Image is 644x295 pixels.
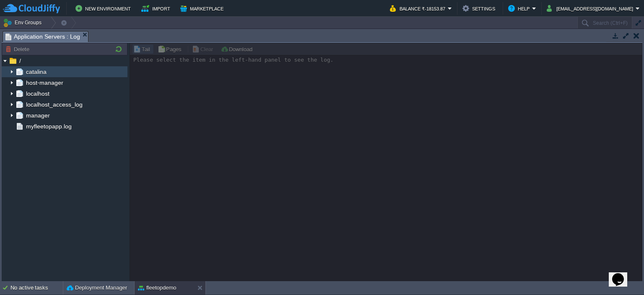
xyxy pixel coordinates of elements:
a: localhost [24,90,51,97]
a: myfleetopapp.log [24,123,73,130]
button: Env Groups [3,17,44,29]
button: Settings [462,3,498,13]
button: [EMAIL_ADDRESS][DOMAIN_NAME] [547,3,636,13]
button: Marketplace [180,3,226,13]
div: No active tasks [10,281,63,295]
a: manager [24,112,51,119]
a: catalina [24,68,48,76]
button: Deployment Manager [67,284,127,292]
button: fleetopdemo [138,284,177,292]
a: localhost_access_log [24,101,84,108]
a: / [18,57,22,65]
button: Delete [5,45,32,53]
span: Application Servers : Log [5,31,80,42]
button: Import [141,3,173,13]
a: host-manager [24,79,65,86]
button: Help [508,3,532,13]
button: Balance ₹-18153.87 [390,3,448,13]
img: CloudJiffy [3,3,60,14]
iframe: chat widget [609,261,636,287]
button: New Environment [75,3,133,13]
